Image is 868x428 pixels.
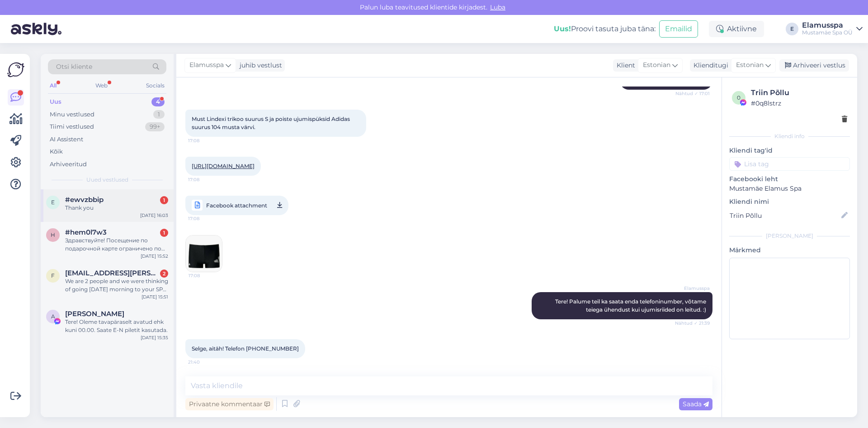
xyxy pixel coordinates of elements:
p: Facebooki leht [729,174,850,184]
div: 1 [160,196,168,204]
span: Selge, aitäh! Telefon [PHONE_NUMBER] [192,345,299,352]
input: Lisa tag [729,157,850,171]
span: Estonian [736,60,764,70]
div: Minu vestlused [50,110,94,119]
div: Proovi tasuta juba täna: [554,24,656,34]
span: Tere! Palume teil ka saata enda telefoninumber, võtame teiega ühendust kui ujumisriided on leitud... [555,298,708,313]
span: Nähtud ✓ 21:39 [675,320,710,327]
div: 99+ [145,122,165,131]
div: 2 [160,269,168,278]
p: Kliendi tag'id [729,146,850,155]
span: Facebook attachment [206,200,267,211]
div: Kliendi info [729,132,850,140]
a: Facebook attachment17:08 [185,196,288,215]
p: Kliendi nimi [729,197,850,207]
div: E [786,23,798,35]
div: Privaatne kommentaar [185,398,274,410]
div: [PERSON_NAME] [729,232,850,240]
div: Thank you [65,204,168,212]
div: Triin Põllu [751,87,847,98]
div: We are 2 people and we were thinking of going [DATE] morning to your SPA. So you provide slippers... [65,277,168,293]
div: Arhiveeri vestlus [779,59,849,72]
span: A [51,313,55,320]
img: Askly Logo [7,61,24,78]
div: Web [94,80,109,91]
span: francesca.sofia.paolini@gmail.com [65,269,159,277]
span: f [51,272,55,279]
div: Socials [144,80,166,91]
div: Arhiveeritud [50,160,87,169]
span: Estonian [643,60,670,70]
div: # 0q8lstrz [751,98,847,108]
div: AI Assistent [50,135,83,144]
span: 17:08 [188,137,222,144]
span: Anneli Teppo [65,310,124,318]
button: Emailid [659,20,698,38]
div: 1 [160,229,168,237]
span: Must Lindexi trikoo suurus S ja poiste ujumispüksid Adidas suurus 104 musta värvi. [192,115,351,130]
div: Elamusspa [802,22,853,29]
div: Klient [613,61,635,70]
div: Tere! Oleme tavapäraselt avatud ehk kuni 00.00. Saate E-N piletit kasutada. [65,318,168,334]
span: Elamusspa [676,285,710,292]
img: Attachment [186,236,222,272]
span: Uued vestlused [86,176,128,184]
span: Nähtud ✓ 17:01 [675,90,710,97]
span: 17:08 [188,213,222,224]
b: Uus! [554,24,571,33]
div: 1 [153,110,165,119]
span: Saada [683,400,709,408]
span: 21:40 [188,359,222,365]
span: Luba [487,3,508,11]
div: [DATE] 16:03 [140,212,168,219]
div: [DATE] 15:52 [141,253,168,260]
span: 17:08 [188,176,222,183]
span: h [51,231,55,238]
span: 17:08 [189,272,222,279]
span: e [51,199,55,206]
a: [URL][DOMAIN_NAME] [192,163,255,169]
div: Klienditugi [690,61,728,70]
div: [DATE] 15:51 [142,293,168,300]
a: ElamusspaMustamäe Spa OÜ [802,22,863,36]
div: All [48,80,58,91]
input: Lisa nimi [730,211,840,221]
div: Kõik [50,147,63,156]
span: Otsi kliente [56,62,92,72]
span: Elamusspa [189,60,224,70]
div: Uus [50,97,61,106]
span: #ewvzbbip [65,196,104,204]
div: [DATE] 15:35 [141,334,168,341]
div: Здравствуйте! Посещение по подарочной карте ограничено по времени ? [65,236,168,253]
div: Tiimi vestlused [50,122,94,131]
div: Aktiivne [709,21,764,37]
div: juhib vestlust [236,61,282,70]
p: Mustamäe Elamus Spa [729,184,850,193]
div: Mustamäe Spa OÜ [802,29,853,36]
p: Märkmed [729,245,850,255]
span: 0 [737,94,741,101]
div: 4 [151,97,165,106]
span: #hem0l7w3 [65,228,107,236]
